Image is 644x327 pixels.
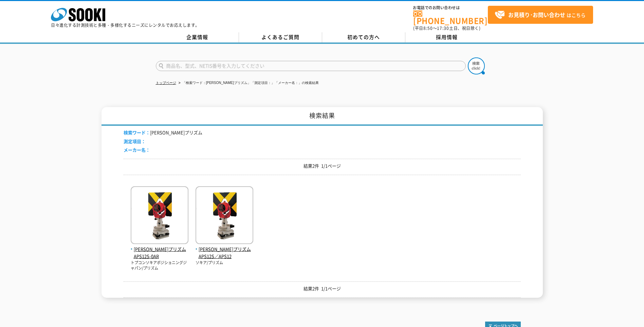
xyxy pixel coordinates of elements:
p: 結果2件 1/1ページ [124,285,521,292]
span: 8:50 [423,25,433,31]
span: お電話でのお問い合わせは [413,6,488,10]
span: 検索ワード： [124,129,150,136]
p: トプコンソキアポジショニングジャパン/プリズム [131,260,188,271]
a: [PERSON_NAME]プリズム APS12S-0AR [131,239,188,260]
img: APS12S-0AR [131,186,188,246]
a: 採用情報 [405,32,489,42]
h1: 検索結果 [102,107,543,126]
strong: お見積り･お問い合わせ [508,11,565,19]
li: [PERSON_NAME]プリズム [124,129,202,136]
span: はこちら [495,10,586,20]
a: お見積り･お問い合わせはこちら [488,6,593,24]
li: 「検索ワード：[PERSON_NAME]プリズム」「測定項目：」「メーカー名：」の検索結果 [177,80,319,87]
span: (平日 ～ 土日、祝日除く) [413,25,480,31]
img: APS12S／APS12 [196,186,253,246]
span: 測定項目： [124,138,146,144]
span: 初めての方へ [347,33,380,41]
span: [PERSON_NAME]プリズム APS12S／APS12 [196,246,253,260]
img: btn_search.png [468,57,485,74]
p: ソキア/プリズム [196,260,253,266]
a: [PHONE_NUMBER] [413,11,488,24]
a: トップページ [156,81,176,85]
input: 商品名、型式、NETIS番号を入力してください [156,61,466,71]
span: メーカー名： [124,147,150,153]
span: [PERSON_NAME]プリズム APS12S-0AR [131,246,188,260]
p: 日々進化する計測技術と多種・多様化するニーズにレンタルでお応えします。 [51,23,200,27]
a: 初めての方へ [322,32,405,42]
p: 結果2件 1/1ページ [124,162,521,170]
span: 17:30 [437,25,449,31]
a: [PERSON_NAME]プリズム APS12S／APS12 [196,239,253,260]
a: 企業情報 [156,32,239,42]
a: よくあるご質問 [239,32,322,42]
